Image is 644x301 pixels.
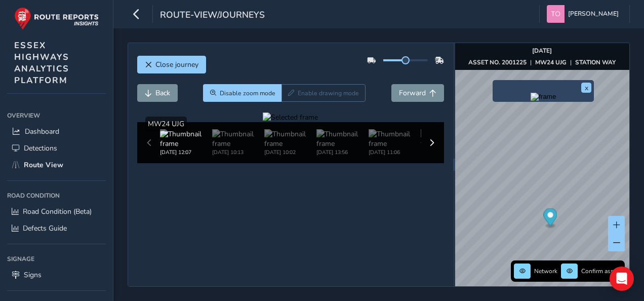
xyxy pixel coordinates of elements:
[543,208,557,229] div: Map marker
[155,60,198,69] span: Close journey
[203,84,281,102] button: Zoom
[316,148,369,156] div: [DATE] 13:56
[369,129,421,148] img: Thumbnail frame
[23,223,67,233] span: Defects Guide
[568,5,619,23] span: [PERSON_NAME]
[212,148,264,156] div: [DATE] 10:13
[531,93,556,101] img: frame
[535,58,567,66] strong: MW24 UJG
[24,270,42,280] span: Signs
[155,88,170,98] span: Back
[532,47,552,55] strong: [DATE]
[421,148,473,156] div: [DATE] 10:33
[23,207,92,216] span: Road Condition (Beta)
[24,160,63,170] span: Route View
[316,129,369,148] img: Thumbnail frame
[391,84,444,102] button: Forward
[264,148,316,156] div: [DATE] 10:02
[7,123,106,140] a: Dashboard
[25,127,59,136] span: Dashboard
[212,129,264,148] img: Thumbnail frame
[421,129,473,148] img: Thumbnail frame
[547,5,622,23] button: [PERSON_NAME]
[7,140,106,157] a: Detections
[468,58,527,66] strong: ASSET NO. 2001225
[495,93,591,99] button: Preview frame
[7,157,106,173] a: Route View
[14,40,69,86] span: ESSEX HIGHWAYS ANALYTICS PLATFORM
[160,148,212,156] div: [DATE] 12:07
[534,267,557,275] span: Network
[7,188,106,203] div: Road Condition
[160,9,265,23] span: route-view/journeys
[399,88,426,98] span: Forward
[468,58,616,66] div: | |
[220,89,275,97] span: Disable zoom mode
[575,58,616,66] strong: STATION WAY
[610,267,634,291] div: Open Intercom Messenger
[160,129,212,148] img: Thumbnail frame
[7,108,106,123] div: Overview
[264,129,316,148] img: Thumbnail frame
[7,220,106,237] a: Defects Guide
[581,267,622,275] span: Confirm assets
[7,267,106,283] a: Signs
[148,119,184,129] span: MW24 UJG
[7,203,106,220] a: Road Condition (Beta)
[7,251,106,267] div: Signage
[581,83,591,93] button: x
[137,84,178,102] button: Back
[547,5,565,23] img: diamond-layout
[137,56,206,73] button: Close journey
[369,148,421,156] div: [DATE] 11:06
[14,7,99,30] img: rr logo
[24,143,57,153] span: Detections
